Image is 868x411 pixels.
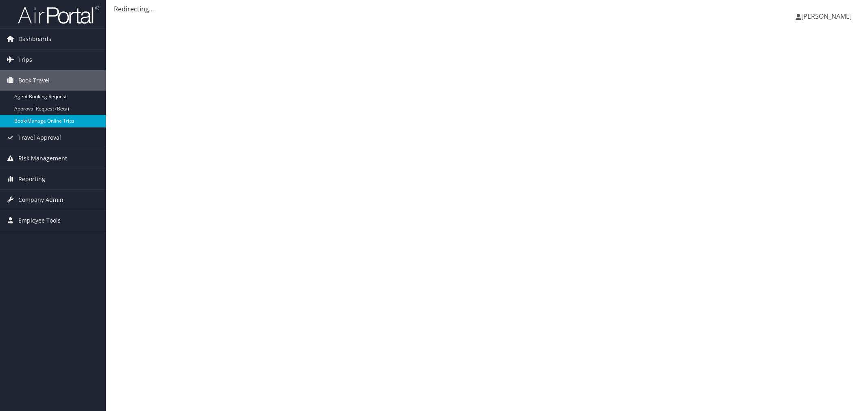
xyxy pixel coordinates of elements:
[18,210,61,231] span: Employee Tools
[114,4,860,14] div: Redirecting...
[801,12,852,21] span: [PERSON_NAME]
[18,5,99,24] img: airportal-logo.png
[18,70,50,91] span: Book Travel
[18,50,32,70] span: Trips
[18,169,45,189] span: Reporting
[18,29,51,49] span: Dashboards
[18,128,61,148] span: Travel Approval
[18,148,67,169] span: Risk Management
[18,190,63,210] span: Company Admin
[796,4,860,28] a: [PERSON_NAME]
